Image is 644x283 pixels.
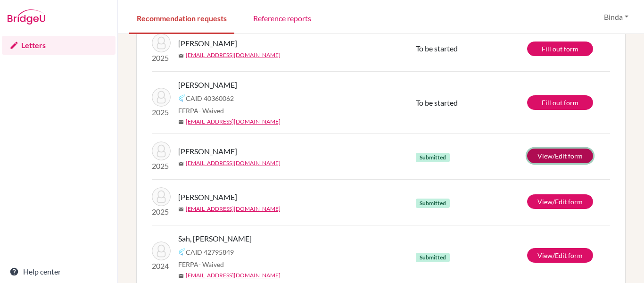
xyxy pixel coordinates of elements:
[152,88,171,107] img: Tiwari, Ayush
[2,36,116,55] a: Letters
[416,153,450,162] span: Submitted
[152,52,171,64] p: 2025
[186,117,281,126] a: [EMAIL_ADDRESS][DOMAIN_NAME]
[178,94,186,102] img: Common App logo
[178,191,237,203] span: [PERSON_NAME]
[178,207,184,212] span: mail
[152,187,171,206] img: Pradhan, Kinshuk
[178,161,184,166] span: mail
[527,248,593,263] a: View/Edit form
[186,205,281,213] a: [EMAIL_ADDRESS][DOMAIN_NAME]
[198,107,224,115] span: - Waived
[527,149,593,163] a: View/Edit form
[416,253,450,262] span: Submitted
[178,248,186,256] img: Common App logo
[178,38,237,49] span: [PERSON_NAME]
[186,93,234,103] span: CAID 40360062
[527,194,593,209] a: View/Edit form
[178,119,184,125] span: mail
[416,199,450,208] span: Submitted
[152,107,171,118] p: 2025
[152,160,171,172] p: 2025
[178,53,184,58] span: mail
[178,259,224,269] span: FERPA
[186,159,281,167] a: [EMAIL_ADDRESS][DOMAIN_NAME]
[2,262,116,281] a: Help center
[178,79,237,91] span: [PERSON_NAME]
[152,260,171,272] p: 2024
[178,233,252,244] span: Sah, [PERSON_NAME]
[129,1,234,34] a: Recommendation requests
[178,106,224,116] span: FERPA
[178,146,237,157] span: [PERSON_NAME]
[8,9,45,25] img: Bridge-U
[186,51,281,59] a: [EMAIL_ADDRESS][DOMAIN_NAME]
[186,271,281,280] a: [EMAIL_ADDRESS][DOMAIN_NAME]
[527,42,593,56] a: Fill out form
[198,260,224,268] span: - Waived
[416,44,458,53] span: To be started
[416,98,458,107] span: To be started
[152,206,171,217] p: 2025
[246,1,319,34] a: Reference reports
[527,95,593,110] a: Fill out form
[178,273,184,279] span: mail
[186,247,234,257] span: CAID 42795849
[152,33,171,52] img: Devkota, Rahul
[600,8,633,26] button: Binda
[152,141,171,160] img: Khanal, Safal
[152,241,171,260] img: Sah, Rohan Prasad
